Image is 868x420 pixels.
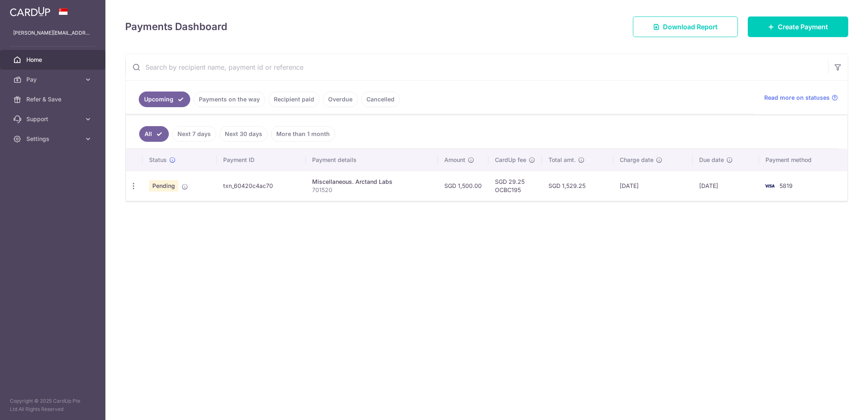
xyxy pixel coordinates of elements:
span: Download Report [663,22,718,32]
input: Search by recipient name, payment id or reference [126,54,828,80]
span: Amount [444,156,465,164]
a: Download Report [633,16,738,37]
span: Charge date [620,156,653,164]
span: Due date [699,156,724,164]
td: SGD 29.25 OCBC195 [488,171,542,201]
div: Miscellaneous. Arctand Labs [312,178,431,186]
span: Total amt. [548,156,576,164]
span: Pay [26,75,81,84]
td: [DATE] [693,171,759,201]
span: Home [26,56,81,64]
a: Payments on the way [194,92,265,107]
a: Read more on statuses [764,94,838,102]
a: All [139,126,169,142]
a: Upcoming [139,92,190,107]
span: Read more on statuses [764,94,830,102]
span: Support [26,115,81,123]
span: Pending [149,180,178,192]
span: Refer & Save [26,95,81,103]
img: Bank Card [761,181,778,191]
td: SGD 1,500.00 [438,171,488,201]
p: 701520 [312,186,431,194]
a: Next 7 days [172,126,216,142]
span: Create Payment [778,22,828,32]
a: Cancelled [361,92,400,107]
th: Payment ID [217,149,306,171]
th: Payment details [306,149,438,171]
a: Next 30 days [219,126,268,142]
span: Settings [26,135,81,143]
span: 5819 [779,182,793,189]
th: Payment method [759,149,847,171]
a: Create Payment [748,16,848,37]
a: Overdue [323,92,358,107]
span: Status [149,156,167,164]
td: SGD 1,529.25 [542,171,613,201]
p: [PERSON_NAME][EMAIL_ADDRESS][DOMAIN_NAME] [13,29,92,37]
td: [DATE] [613,171,692,201]
td: txn_60420c4ac70 [217,171,306,201]
span: CardUp fee [495,156,526,164]
h4: Payments Dashboard [125,19,227,34]
a: More than 1 month [271,126,335,142]
img: CardUp [10,7,50,16]
a: Recipient paid [268,92,320,107]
